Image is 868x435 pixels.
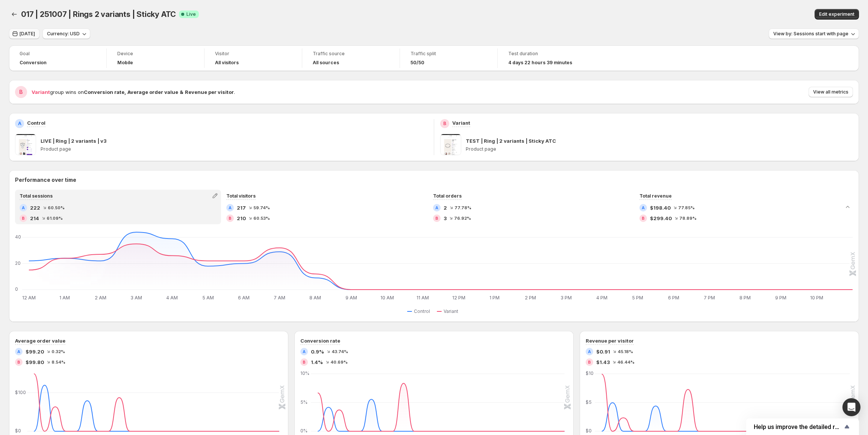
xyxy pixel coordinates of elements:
[22,205,25,210] h2: A
[32,89,235,95] span: group wins on .
[117,60,133,66] h4: Mobile
[739,295,751,301] text: 8 PM
[775,295,786,301] text: 9 PM
[300,370,309,376] text: 10%
[842,398,860,416] div: Open Intercom Messenger
[41,137,106,145] p: LIVE | Ring | 2 variants | v3
[596,348,610,355] span: $0.91
[435,205,438,210] h2: A
[454,216,471,221] span: 76.92%
[42,29,90,39] button: Currency: USD
[180,89,183,95] strong: &
[813,89,848,95] span: View all metrics
[19,88,23,96] h2: B
[59,295,70,301] text: 1 AM
[586,428,592,433] text: $0
[586,337,634,344] h3: Revenue per visitor
[417,295,429,301] text: 11 AM
[15,286,18,292] text: 0
[313,60,339,66] h4: All sources
[32,89,50,95] span: Variant
[618,349,633,354] span: 45.18%
[632,295,643,301] text: 5 PM
[300,399,308,405] text: 5%
[237,214,246,222] span: 210
[20,60,47,66] span: Conversion
[84,89,124,95] strong: Conversion rate
[452,295,465,301] text: 12 PM
[414,308,430,314] span: Control
[274,295,285,301] text: 7 AM
[9,29,39,39] button: [DATE]
[124,89,126,95] strong: ,
[444,214,447,222] span: 3
[26,358,44,366] span: $99.80
[9,9,20,20] button: Back
[300,337,340,344] h3: Conversion rate
[819,11,854,17] span: Edit experiment
[202,295,214,301] text: 5 AM
[588,349,591,354] h2: A
[466,137,556,145] p: TEST | Ring | 2 variants | Sticky ATC
[30,204,40,211] span: 222
[15,234,21,240] text: 40
[642,205,645,210] h2: A
[650,204,671,211] span: $198.40
[26,348,44,355] span: $99.20
[525,295,536,301] text: 2 PM
[754,422,851,431] button: Show survey - Help us improve the detailed report for A/B campaigns
[20,193,53,199] span: Total sessions
[300,428,308,433] text: 0%
[303,349,306,354] h2: A
[810,295,823,301] text: 10 PM
[773,31,848,37] span: View by: Sessions start with page
[15,134,36,155] img: LIVE | Ring | 2 variants | v3
[345,295,357,301] text: 9 AM
[18,121,21,127] h2: A
[237,204,246,211] span: 217
[769,29,859,39] button: View by: Sessions start with page
[466,146,853,152] p: Product page
[668,295,679,301] text: 6 PM
[411,60,424,66] span: 50/50
[454,205,471,210] span: 77.78%
[226,193,256,199] span: Total visitors
[311,348,324,355] span: 0.9%
[313,50,389,66] a: Traffic sourceAll sources
[639,193,672,199] span: Total revenue
[679,216,697,221] span: 78.89%
[332,349,348,354] span: 43.74%
[508,51,585,57] span: Test duration
[47,31,80,37] span: Currency: USD
[52,349,65,354] span: 0.32%
[22,295,36,301] text: 12 AM
[117,50,194,66] a: DeviceMobile
[17,360,20,364] h2: B
[229,216,232,221] h2: B
[253,216,270,221] span: 60.53%
[560,295,572,301] text: 3 PM
[311,358,323,366] span: 1.4%
[215,50,291,66] a: VisitorAll visitors
[586,370,594,376] text: $10
[48,205,65,210] span: 60.50%
[588,360,591,364] h2: B
[253,205,270,210] span: 59.74%
[489,295,500,301] text: 1 PM
[678,205,695,210] span: 77.85%
[508,50,585,66] a: Test duration4 days 22 hours 39 minutes
[15,176,853,184] h2: Performance over time
[15,260,21,266] text: 20
[22,216,25,221] h2: B
[166,295,178,301] text: 4 AM
[117,51,194,57] span: Device
[20,50,96,66] a: GoalConversion
[41,146,428,152] p: Product page
[380,295,394,301] text: 10 AM
[330,360,348,364] span: 40.69%
[15,428,21,433] text: $0
[815,9,859,20] button: Edit experiment
[52,360,65,364] span: 8.54%
[411,51,487,57] span: Traffic split
[30,214,39,222] span: 214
